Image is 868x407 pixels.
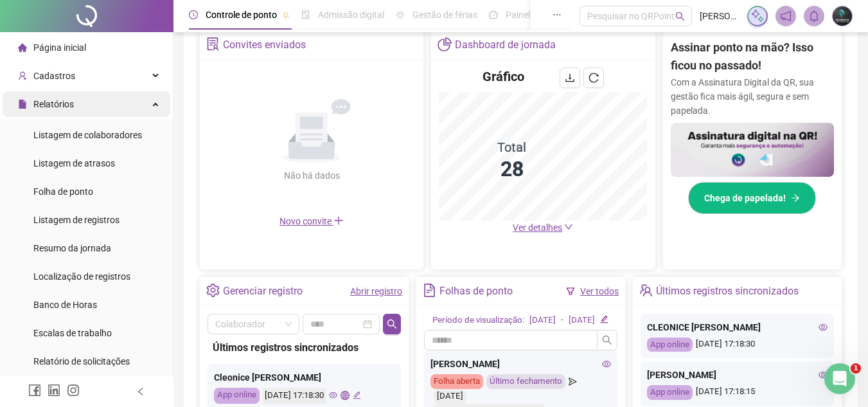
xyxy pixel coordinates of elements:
p: Com a Assinatura Digital da QR, sua gestão fica mais ágil, segura e sem papelada. [671,75,834,118]
span: notification [780,10,792,22]
span: setting [206,284,220,297]
div: [DATE] [529,314,556,327]
span: left [136,387,145,396]
span: Cadastros [33,71,75,81]
span: clock-circle [189,10,198,19]
div: CLEONICE [PERSON_NAME] [647,320,828,334]
span: Folha de ponto [33,186,93,197]
span: download [565,73,575,83]
div: Últimos registros sincronizados [213,339,396,356]
span: team [639,284,653,297]
span: global [341,391,349,399]
span: Resumo da jornada [33,243,111,253]
span: pie-chart [438,37,451,51]
span: edit [353,391,361,399]
span: reload [589,73,599,83]
span: Localização de registros [33,271,130,282]
h4: Gráfico [483,68,524,86]
span: Ver detalhes [513,222,562,233]
span: edit [600,315,608,323]
span: Painel do DP [506,10,556,20]
span: send [569,374,577,389]
span: Escalas de trabalho [33,328,112,338]
div: Folha aberta [430,374,483,389]
span: search [387,319,397,329]
span: Listagem de registros [33,215,120,225]
span: instagram [67,384,80,397]
span: search [602,335,612,345]
a: Abrir registro [350,286,402,296]
span: filter [566,287,575,296]
span: eye [602,359,611,368]
div: Convites enviados [223,34,306,56]
span: file [18,100,27,109]
span: home [18,43,27,52]
div: App online [647,385,693,400]
span: user-add [18,71,27,80]
span: 1 [851,363,861,374]
div: Cleonice [PERSON_NAME] [214,370,394,384]
div: [DATE] 17:18:15 [647,385,828,400]
span: eye [819,370,828,379]
div: Gerenciar registro [223,280,303,302]
span: Página inicial [33,42,86,53]
div: - [561,314,563,327]
img: banner%2F02c71560-61a6-44d4-94b9-c8ab97240462.png [671,123,834,177]
span: [PERSON_NAME] [700,9,740,23]
span: Listagem de colaboradores [33,130,142,140]
span: Controle de ponto [206,10,277,20]
div: [DATE] [434,389,466,404]
span: solution [206,37,220,51]
span: Gestão de férias [412,10,477,20]
img: sparkle-icon.fc2bf0ac1784a2077858766a79e2daf3.svg [750,9,765,23]
span: eye [819,323,828,332]
h2: Assinar ponto na mão? Isso ficou no passado! [671,39,834,75]
div: Folhas de ponto [439,280,513,302]
span: Chega de papelada! [704,191,786,205]
div: Período de visualização: [432,314,524,327]
button: Chega de papelada! [688,182,816,214]
div: Dashboard de jornada [455,34,556,56]
span: search [675,12,685,21]
span: eye [329,391,337,399]
a: Ver todos [580,286,619,296]
span: facebook [28,384,41,397]
img: 35618 [833,6,852,26]
div: [PERSON_NAME] [647,368,828,382]
span: Novo convite [279,216,344,226]
span: dashboard [489,10,498,19]
a: Ver detalhes down [513,222,573,233]
div: [DATE] 17:18:30 [263,388,326,404]
span: down [564,222,573,231]
span: ellipsis [553,10,562,19]
div: [PERSON_NAME] [430,357,611,371]
span: Banco de Horas [33,300,97,310]
span: Admissão digital [318,10,384,20]
span: file-done [301,10,310,19]
div: Último fechamento [486,374,565,389]
div: [DATE] [569,314,595,327]
span: pushpin [282,12,290,19]
div: App online [214,388,260,404]
iframe: Intercom live chat [824,363,855,394]
div: [DATE] 17:18:30 [647,338,828,352]
span: linkedin [48,384,60,397]
div: Não há dados [252,168,371,183]
span: file-text [423,284,436,297]
span: plus [333,215,344,226]
span: arrow-right [791,194,800,203]
span: bell [808,10,820,22]
div: App online [647,338,693,352]
span: sun [396,10,405,19]
div: Últimos registros sincronizados [656,280,799,302]
span: Relatório de solicitações [33,356,130,366]
span: Listagem de atrasos [33,158,115,168]
span: Relatórios [33,99,74,109]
